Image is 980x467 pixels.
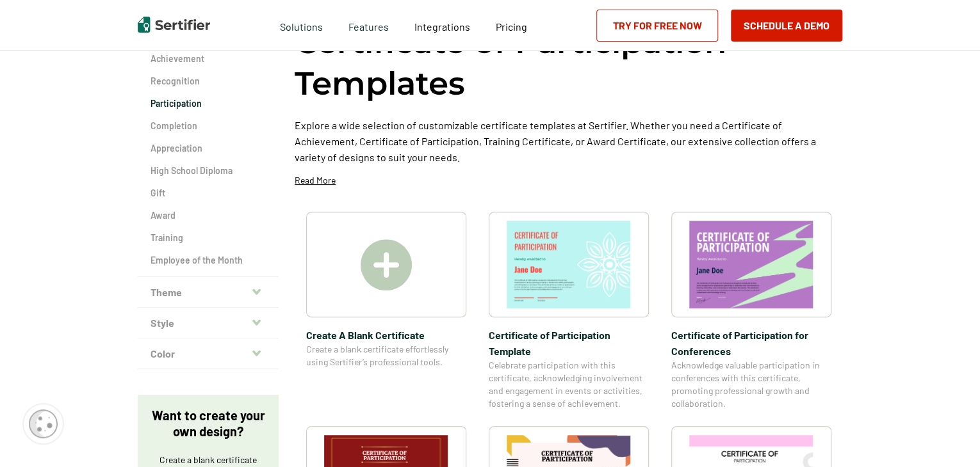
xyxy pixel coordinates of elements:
a: Certificate of Participation for Conference​sCertificate of Participation for Conference​sAcknowl... [671,212,831,410]
span: Integrations [414,20,470,33]
a: Participation [151,97,266,110]
a: Employee of the Month [151,254,266,267]
span: Solutions [280,17,323,33]
a: High School Diploma [151,164,266,177]
iframe: Chat Widget [916,406,980,467]
img: Create A Blank Certificate [361,239,412,290]
span: Acknowledge valuable participation in conferences with this certificate, promoting professional g... [671,359,831,410]
a: Training [151,232,266,244]
span: Certificate of Participation for Conference​s [671,327,831,359]
button: Color [138,338,279,369]
a: Integrations [414,17,470,33]
span: Pricing [496,20,527,33]
a: Pricing [496,17,527,33]
span: Certificate of Participation Template [489,327,649,359]
img: Certificate of Participation Template [507,221,631,308]
a: Recognition [151,75,266,88]
a: Try for Free Now [596,10,718,42]
img: Cookie Popup Icon [29,409,58,438]
img: Certificate of Participation for Conference​s [689,221,813,308]
span: Celebrate participation with this certificate, acknowledging involvement and engagement in events... [489,359,649,410]
p: Want to create your own design? [151,408,266,439]
a: Appreciation [151,142,266,155]
span: Create A Blank Certificate [306,327,466,343]
a: Gift [151,187,266,200]
a: Award [151,209,266,222]
div: Category [138,52,279,277]
span: Create a blank certificate effortlessly using Sertifier’s professional tools. [306,343,466,368]
img: Sertifier | Digital Credentialing Platform [138,17,210,33]
h1: Certificate of Participation Templates [295,21,842,104]
a: Certificate of Participation TemplateCertificate of Participation TemplateCelebrate participation... [489,212,649,410]
p: Explore a wide selection of customizable certificate templates at Sertifier. Whether you need a C... [295,117,842,165]
a: Achievement [151,52,266,65]
button: Schedule a Demo [731,10,842,42]
a: Completion [151,120,266,132]
span: Features [348,17,389,33]
p: Read More [295,174,336,187]
button: Style [138,308,279,338]
button: Theme [138,277,279,308]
